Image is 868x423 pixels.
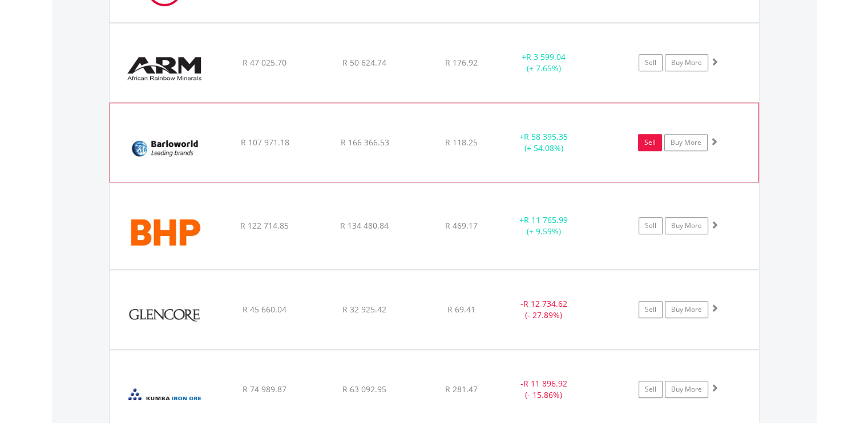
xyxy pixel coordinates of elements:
div: + (+ 9.59%) [501,214,587,237]
a: Buy More [665,54,708,71]
span: R 107 971.18 [240,137,289,148]
span: R 32 925.42 [342,304,386,315]
a: Sell [639,217,663,234]
a: Buy More [665,381,708,398]
img: EQU.ZA.ARI.png [115,38,213,99]
span: R 122 714.85 [240,220,289,231]
a: Sell [639,54,663,71]
a: Sell [638,134,662,151]
span: R 176.92 [445,57,478,68]
img: EQU.ZA.BHG.png [115,197,213,266]
span: R 58 395.35 [524,131,568,142]
img: EQU.ZA.BAW.png [116,117,214,179]
span: R 118.25 [445,137,478,148]
a: Buy More [665,217,708,234]
div: - (- 27.89%) [501,298,587,321]
span: R 11 765.99 [524,214,568,225]
img: EQU.ZA.GLN.png [115,284,213,346]
span: R 12 734.62 [523,298,567,309]
a: Sell [639,301,663,318]
a: Buy More [665,301,708,318]
span: R 134 480.84 [340,220,389,231]
div: + (+ 54.08%) [500,131,586,154]
span: R 166 366.53 [340,137,389,148]
span: R 45 660.04 [243,304,286,315]
span: R 63 092.95 [342,384,386,394]
a: Buy More [664,134,708,151]
span: R 69.41 [447,304,475,315]
span: R 74 989.87 [243,384,286,394]
div: + (+ 7.65%) [501,51,587,74]
span: R 50 624.74 [342,57,386,68]
span: R 3 599.04 [526,51,566,62]
span: R 469.17 [445,220,478,231]
span: R 11 896.92 [523,378,567,389]
div: - (- 15.86%) [501,378,587,401]
span: R 47 025.70 [243,57,286,68]
span: R 281.47 [445,384,478,394]
a: Sell [639,381,663,398]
